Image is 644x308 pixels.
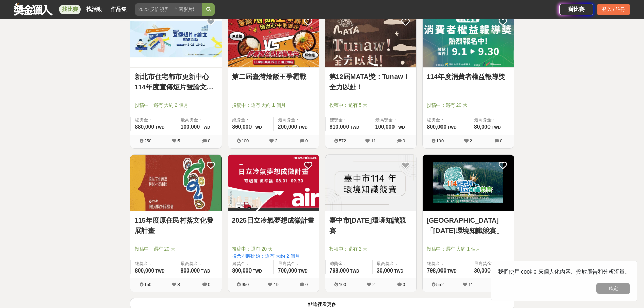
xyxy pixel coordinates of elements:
span: 0 [403,282,405,287]
span: 最高獎金： [377,260,412,267]
a: Cover Image [423,11,514,68]
span: 19 [273,282,278,287]
span: 投稿中：還有 大約 2 個月 [135,102,218,109]
a: 作品集 [108,5,129,14]
span: TWD [155,269,164,274]
img: Cover Image [130,155,222,211]
img: Cover Image [423,155,514,211]
span: TWD [394,269,403,274]
span: 0 [403,138,405,143]
a: Cover Image [325,11,416,68]
span: 11 [468,282,473,287]
span: TWD [492,125,501,130]
span: 880,000 [135,124,154,130]
img: Cover Image [130,11,222,67]
span: 798,000 [330,268,349,274]
span: 800,000 [232,268,252,274]
img: Cover Image [228,155,319,211]
span: TWD [350,125,359,130]
span: 2 [275,138,277,143]
span: 0 [500,138,502,143]
a: 115年度原住民村落文化發展計畫 [135,215,218,236]
a: Cover Image [130,11,222,68]
a: 辦比賽 [559,4,593,15]
div: 登入 / 註冊 [597,4,630,15]
span: 0 [208,138,210,143]
span: 80,000 [474,124,491,130]
span: 總獎金： [232,117,269,123]
span: 投票即將開始：還有 大約 2 個月 [232,253,315,260]
img: Cover Image [423,11,514,67]
span: 11 [371,138,376,143]
span: 150 [144,282,152,287]
input: 2025 反詐視界—全國影片競賽 [135,3,202,16]
span: TWD [447,125,456,130]
span: 200,000 [278,124,297,130]
a: Cover Image [228,11,319,68]
span: TWD [447,269,456,274]
span: TWD [396,125,405,130]
span: 860,000 [232,124,252,130]
span: 最高獎金： [181,260,218,267]
a: 2025日立冷氣夢想成徵計畫 [232,215,315,226]
span: 投稿中：還有 20 天 [427,102,510,109]
a: 臺中市[DATE]環境知識競賽 [329,215,412,236]
span: 3 [177,282,180,287]
span: TWD [253,269,262,274]
a: 找比賽 [59,5,81,14]
span: TWD [298,125,307,130]
span: 投稿中：還有 20 天 [232,245,315,253]
span: 總獎金： [330,260,368,267]
span: 800,000 [181,268,200,274]
a: 114年度消費者權益報導獎 [427,72,510,82]
span: 最高獎金： [474,117,510,123]
span: 0 [305,138,308,143]
button: 確定 [596,283,630,294]
span: 810,000 [330,124,349,130]
span: 798,000 [427,268,447,274]
span: 最高獎金： [278,260,315,267]
span: TWD [350,269,359,274]
span: 最高獎金： [474,260,510,267]
span: 總獎金： [232,260,269,267]
a: 新北市住宅都市更新中心 114年度宣傳短片暨論文徵選活動 [135,72,218,92]
span: 最高獎金： [181,117,218,123]
span: 950 [242,282,249,287]
span: 100 [436,138,444,143]
a: [GEOGRAPHIC_DATA]「[DATE]環境知識競賽」 [427,215,510,236]
span: 552 [436,282,444,287]
img: Cover Image [325,11,416,67]
span: 30,000 [377,268,393,274]
a: 找活動 [84,5,105,14]
span: 800,000 [135,268,154,274]
span: 投稿中：還有 2 天 [329,245,412,253]
span: 總獎金： [427,260,466,267]
span: 572 [339,138,347,143]
span: 投稿中：還有 大約 1 個月 [427,245,510,253]
span: 30,000 [474,268,491,274]
span: 250 [144,138,152,143]
span: 投稿中：還有 大約 1 個月 [232,102,315,109]
span: 0 [208,282,210,287]
span: 100 [242,138,249,143]
span: 投稿中：還有 20 天 [135,245,218,253]
span: 700,000 [278,268,297,274]
span: 0 [305,282,308,287]
span: 100,000 [181,124,200,130]
a: 第12屆MATA獎：Tunaw！全力以赴！ [329,72,412,92]
a: 第二屆臺灣燴飯王爭霸戰 [232,72,315,82]
img: Cover Image [325,155,416,211]
span: TWD [253,125,262,130]
span: 總獎金： [427,117,466,123]
span: TWD [298,269,307,274]
span: TWD [201,269,210,274]
span: 投稿中：還有 5 天 [329,102,412,109]
span: 800,000 [427,124,447,130]
span: TWD [201,125,210,130]
span: 最高獎金： [278,117,315,123]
